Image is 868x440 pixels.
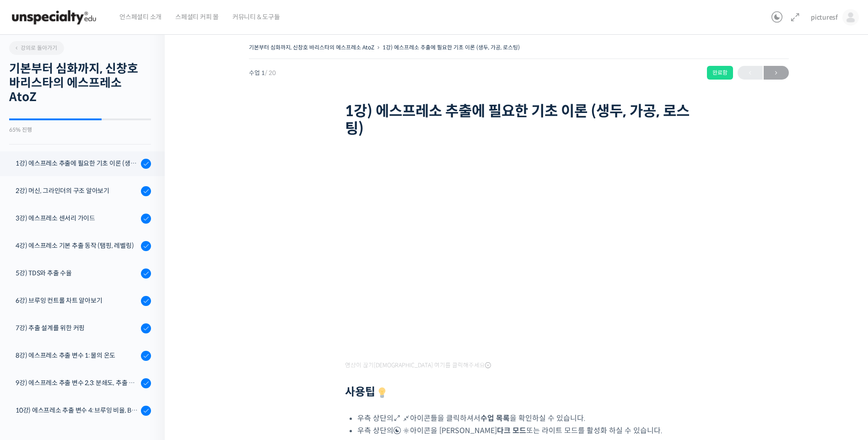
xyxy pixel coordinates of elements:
div: 3강) 에스프레소 센서리 가이드 [16,213,138,223]
span: 수업 1 [249,70,276,76]
a: 다음→ [764,66,789,80]
h1: 1강) 에스프레소 추출에 필요한 기초 이론 (생두, 가공, 로스팅) [345,102,693,138]
div: 9강) 에스프레소 추출 변수 2,3: 분쇄도, 추출 시간 [16,378,138,388]
div: 6강) 브루잉 컨트롤 차트 알아보기 [16,295,138,306]
a: 1강) 에스프레소 추출에 필요한 기초 이론 (생두, 가공, 로스팅) [383,44,520,51]
span: 강의로 돌아가기 [14,44,57,51]
h2: 기본부터 심화까지, 신창호 바리스타의 에스프레소 AtoZ [9,62,151,105]
b: 다크 모드 [497,426,526,435]
div: 4강) 에스프레소 기본 추출 동작 (탬핑, 레벨링) [16,241,138,251]
li: 우측 상단의 아이콘을 [PERSON_NAME] 또는 라이트 모드를 활성화 하실 수 있습니다. [357,424,693,437]
b: 수업 목록 [480,413,510,423]
li: 우측 상단의 아이콘들을 클릭하셔서 을 확인하실 수 있습니다. [357,412,693,424]
div: 7강) 추출 설계를 위한 커핑 [16,323,138,333]
div: 완료함 [707,66,733,80]
span: / 20 [265,69,276,77]
div: 1강) 에스프레소 추출에 필요한 기초 이론 (생두, 가공, 로스팅) [16,158,138,168]
span: picturesf [811,13,838,21]
a: 강의로 돌아가기 [9,41,64,55]
div: 8강) 에스프레소 추출 변수 1: 물의 온도 [16,350,138,360]
span: → [764,67,789,79]
strong: 사용팁 [345,385,389,399]
span: 영상이 끊기[DEMOGRAPHIC_DATA] 여기를 클릭해주세요 [345,362,491,369]
div: 5강) TDS와 추출 수율 [16,268,138,278]
div: 65% 진행 [9,127,151,133]
img: 💡 [377,387,388,398]
div: 10강) 에스프레소 추출 변수 4: 브루잉 비율, Brew Ratio [16,405,138,415]
div: 2강) 머신, 그라인더의 구조 알아보기 [16,186,138,196]
a: 기본부터 심화까지, 신창호 바리스타의 에스프레소 AtoZ [249,44,374,51]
